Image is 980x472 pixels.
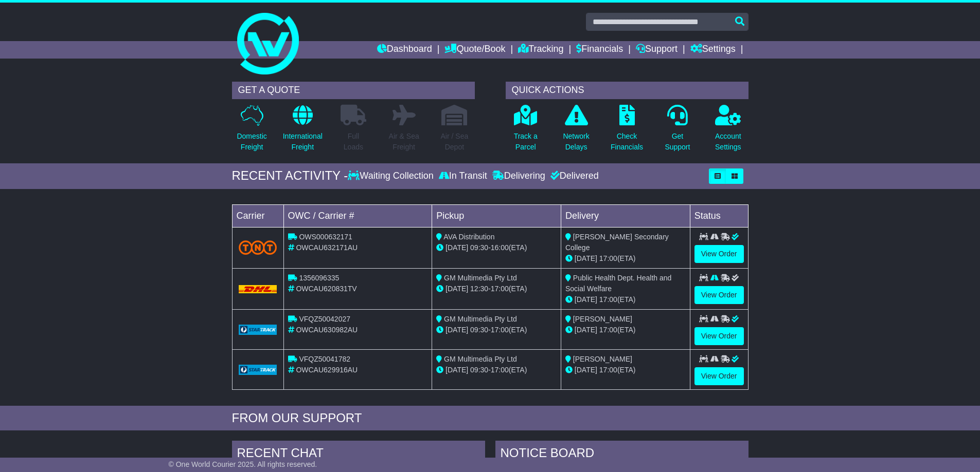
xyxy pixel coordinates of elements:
[444,274,517,282] span: GM Multimedia Pty Ltd
[565,233,669,252] span: [PERSON_NAME] Secondary College
[665,131,690,153] p: Get Support
[348,171,436,182] div: Waiting Collection
[432,204,561,227] td: Pickup
[436,171,490,182] div: In Transit
[565,274,671,293] span: Public Health Dept. Health and Social Welfare
[377,41,432,59] a: Dashboard
[446,243,468,252] span: [DATE]
[444,355,517,363] span: GM Multimedia Pty Ltd
[299,355,350,363] span: VFQZ50041782
[694,286,744,304] a: View Order
[694,367,744,385] a: View Order
[490,171,548,182] div: Delivering
[169,460,317,468] span: © One World Courier 2025. All rights reserved.
[576,41,623,59] a: Financials
[239,240,277,254] img: TNT_Domestic.png
[341,131,366,153] p: Full Loads
[599,366,617,374] span: 17:00
[446,285,468,293] span: [DATE]
[575,366,597,374] span: [DATE]
[296,366,358,374] span: OWCAU629916AU
[690,41,736,59] a: Settings
[694,327,744,345] a: View Order
[282,104,323,158] a: InternationalFreight
[436,325,557,335] div: - (ETA)
[495,441,749,468] div: NOTICE BOARD
[239,285,277,293] img: DHL.png
[441,131,469,153] p: Air / Sea Depot
[436,284,557,294] div: - (ETA)
[470,326,488,334] span: 09:30
[565,365,686,375] div: (ETA)
[563,131,589,153] p: Network Delays
[444,315,517,323] span: GM Multimedia Pty Ltd
[436,365,557,375] div: - (ETA)
[296,243,358,252] span: OWCAU632171AU
[611,131,643,153] p: Check Financials
[232,441,485,468] div: RECENT CHAT
[575,254,597,262] span: [DATE]
[573,315,632,323] span: [PERSON_NAME]
[575,295,597,304] span: [DATE]
[506,82,749,99] div: QUICK ACTIONS
[232,204,283,227] td: Carrier
[436,242,557,253] div: - (ETA)
[561,204,690,227] td: Delivery
[299,315,350,323] span: VFQZ50042027
[283,131,323,153] p: International Freight
[296,326,358,334] span: OWCAU630982AU
[694,245,744,263] a: View Order
[239,365,277,375] img: GetCarrierServiceLogo
[491,366,509,374] span: 17:00
[565,253,686,264] div: (ETA)
[283,204,432,227] td: OWC / Carrier #
[636,41,678,59] a: Support
[599,254,617,262] span: 17:00
[470,285,488,293] span: 12:30
[470,366,488,374] span: 09:30
[715,104,742,158] a: AccountSettings
[232,82,475,99] div: GET A QUOTE
[232,411,749,426] div: FROM OUR SUPPORT
[599,295,617,304] span: 17:00
[573,355,632,363] span: [PERSON_NAME]
[446,366,468,374] span: [DATE]
[491,243,509,252] span: 16:00
[565,294,686,305] div: (ETA)
[610,104,644,158] a: CheckFinancials
[444,41,505,59] a: Quote/Book
[491,285,509,293] span: 17:00
[491,326,509,334] span: 17:00
[296,285,357,293] span: OWCAU620831TV
[575,326,597,334] span: [DATE]
[236,104,267,158] a: DomesticFreight
[446,326,468,334] span: [DATE]
[690,204,748,227] td: Status
[664,104,690,158] a: GetSupport
[299,274,339,282] span: 1356096335
[565,325,686,335] div: (ETA)
[513,104,538,158] a: Track aParcel
[232,168,348,183] div: RECENT ACTIVITY -
[548,171,599,182] div: Delivered
[599,326,617,334] span: 17:00
[562,104,590,158] a: NetworkDelays
[715,131,741,153] p: Account Settings
[514,131,538,153] p: Track a Parcel
[443,233,494,241] span: AVA Distribution
[239,325,277,335] img: GetCarrierServiceLogo
[470,243,488,252] span: 09:30
[389,131,419,153] p: Air & Sea Freight
[299,233,352,241] span: OWS000632171
[518,41,563,59] a: Tracking
[237,131,266,153] p: Domestic Freight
